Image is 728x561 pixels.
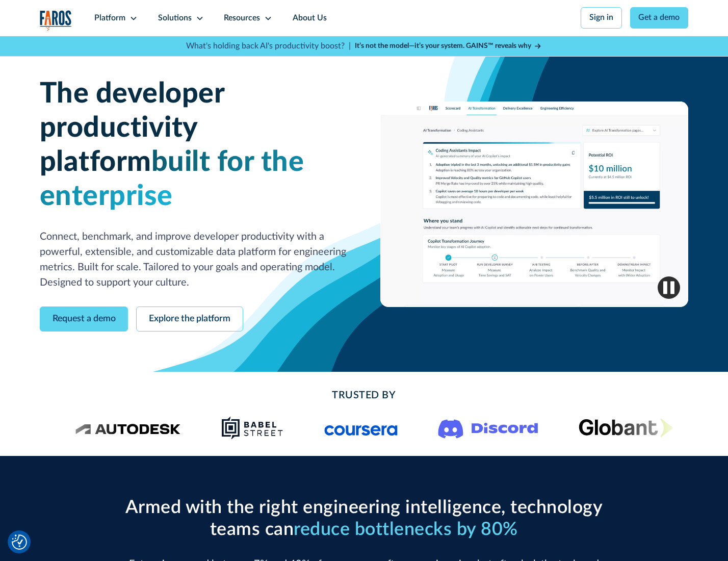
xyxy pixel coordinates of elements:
[12,534,27,550] button: Cookie Settings
[12,534,27,550] img: Revisit consent button
[40,77,348,213] h1: The developer productivity platform
[658,276,680,299] img: Pause video
[630,7,689,29] a: Get a demo
[75,421,181,435] img: Logo of the design software company Autodesk.
[579,418,673,437] img: Globant's logo
[121,388,607,403] h2: Trusted By
[438,417,538,439] img: Logo of the communication platform Discord.
[581,7,622,29] a: Sign in
[186,40,351,53] p: What's holding back AI's productivity boost? |
[40,10,72,31] img: Logo of the analytics and reporting company Faros.
[40,10,72,31] a: home
[121,497,607,541] h2: Armed with the right engineering intelligence, technology teams can
[224,12,260,24] div: Resources
[136,307,243,331] a: Explore the platform
[355,41,542,52] a: It’s not the model—it’s your system. GAINS™ reveals why
[221,416,283,440] img: Babel Street logo png
[294,520,518,539] span: reduce bottlenecks by 80%
[324,420,398,436] img: Logo of the online learning platform Coursera.
[40,307,128,331] a: Request a demo
[355,42,531,49] strong: It’s not the model—it’s your system. GAINS™ reveals why
[94,12,125,24] div: Platform
[40,229,348,290] p: Connect, benchmark, and improve developer productivity with a powerful, extensible, and customiza...
[158,12,192,24] div: Solutions
[40,148,304,211] span: built for the enterprise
